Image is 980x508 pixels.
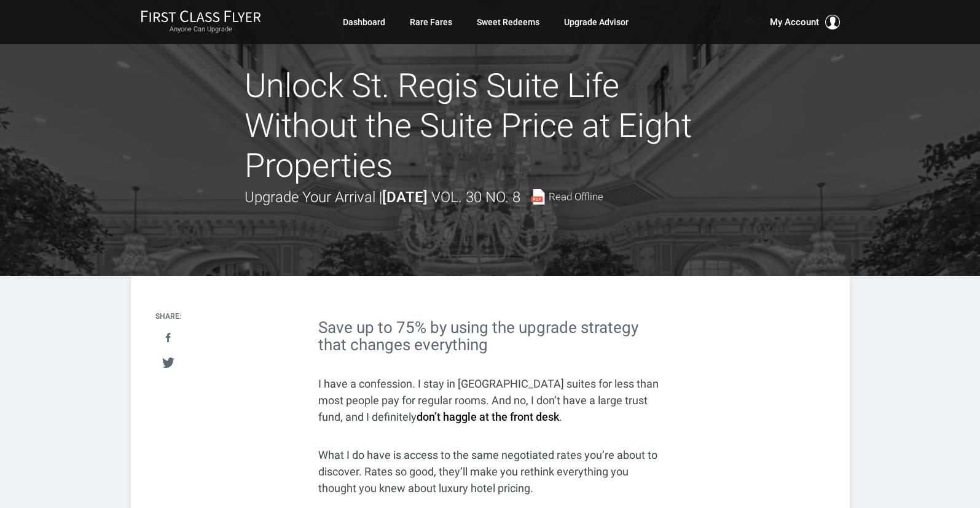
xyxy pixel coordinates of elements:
img: pdf-file.svg [530,189,546,205]
a: First Class FlyerAnyone Can Upgrade [141,10,261,34]
p: I have a confession. I stay in [GEOGRAPHIC_DATA] suites for less than most people pay for regular... [318,375,662,425]
strong: [DATE] [382,189,428,206]
span: My Account [770,15,819,29]
div: Upgrade Your Arrival | [245,186,603,209]
span: Read Offline [549,192,603,202]
a: Read Offline [530,189,603,205]
h1: Unlock St. Regis Suite Life Without the Suite Price at Eight Properties [245,66,736,186]
strong: don’t haggle at the front desk [417,410,559,423]
h4: Share: [155,313,181,321]
a: Tweet [155,351,181,374]
a: Rare Fares [410,11,452,33]
a: Share [155,327,181,350]
a: Sweet Redeems [477,11,539,33]
small: Anyone Can Upgrade [141,25,261,34]
button: My Account [770,15,840,29]
img: First Class Flyer [141,10,261,23]
p: What I do have is access to the same negotiated rates you’re about to discover. Rates so good, th... [318,447,662,496]
a: Upgrade Advisor [564,11,629,33]
a: Dashboard [343,11,385,33]
h2: Save up to 75% by using the upgrade strategy that changes everything [318,319,662,354]
span: Vol. 30 No. 8 [431,189,520,206]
